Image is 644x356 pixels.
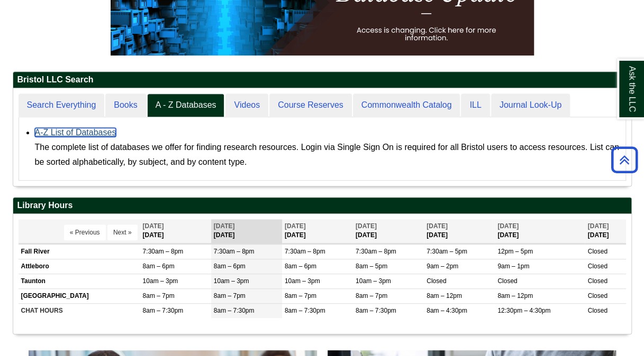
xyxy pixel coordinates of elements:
[214,222,235,230] span: [DATE]
[285,307,325,314] span: 8am – 7:30pm
[214,307,255,314] span: 8am – 7:30pm
[19,288,140,303] td: [GEOGRAPHIC_DATA]
[19,259,140,274] td: Attleboro
[585,219,625,243] th: [DATE]
[19,304,140,318] td: CHAT HOURS
[143,248,184,255] span: 7:30am – 8pm
[143,307,184,314] span: 8am – 7:30pm
[356,248,396,255] span: 7:30am – 8pm
[140,219,211,243] th: [DATE]
[285,277,320,285] span: 10am – 3pm
[214,292,246,299] span: 8am – 7pm
[497,307,550,314] span: 12:30pm – 4:30pm
[107,224,138,240] button: Next »
[285,222,306,230] span: [DATE]
[19,93,105,117] a: Search Everything
[427,263,458,270] span: 9am – 2pm
[427,277,446,285] span: Closed
[497,292,533,299] span: 8am – 12pm
[105,93,146,117] a: Books
[427,248,467,255] span: 7:30am – 5pm
[587,307,607,314] span: Closed
[497,248,533,255] span: 12pm – 5pm
[214,277,249,285] span: 10am – 3pm
[427,307,467,314] span: 8am – 4:30pm
[607,153,641,167] a: Back to Top
[461,93,489,117] a: ILL
[427,292,462,299] span: 8am – 12pm
[497,222,519,230] span: [DATE]
[356,292,387,299] span: 8am – 7pm
[143,292,175,299] span: 8am – 7pm
[214,263,246,270] span: 8am – 6pm
[285,248,325,255] span: 7:30am – 8pm
[13,198,631,214] h2: Library Hours
[143,222,164,230] span: [DATE]
[143,263,175,270] span: 8am – 6pm
[587,292,607,299] span: Closed
[497,277,517,285] span: Closed
[587,222,609,230] span: [DATE]
[143,277,178,285] span: 10am – 3pm
[424,219,495,243] th: [DATE]
[19,274,140,288] td: Taunton
[356,222,377,230] span: [DATE]
[64,224,106,240] button: « Previous
[587,263,607,270] span: Closed
[285,263,316,270] span: 8am – 6pm
[214,248,255,255] span: 7:30am – 8pm
[211,219,282,243] th: [DATE]
[269,93,352,117] a: Course Reserves
[13,72,631,88] h2: Bristol LLC Search
[495,219,585,243] th: [DATE]
[353,219,424,243] th: [DATE]
[285,292,316,299] span: 8am – 7pm
[497,263,529,270] span: 9am – 1pm
[587,277,607,285] span: Closed
[356,263,387,270] span: 8am – 5pm
[356,307,396,314] span: 8am – 7:30pm
[427,222,448,230] span: [DATE]
[353,93,460,117] a: Commonwealth Catalog
[35,128,116,137] a: A-Z List of Databases
[491,93,570,117] a: Journal Look-Up
[147,93,225,117] a: A - Z Databases
[587,248,607,255] span: Closed
[225,93,268,117] a: Videos
[19,244,140,259] td: Fall River
[282,219,353,243] th: [DATE]
[356,277,391,285] span: 10am – 3pm
[35,140,620,170] div: The complete list of databases we offer for finding research resources. Login via Single Sign On ...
